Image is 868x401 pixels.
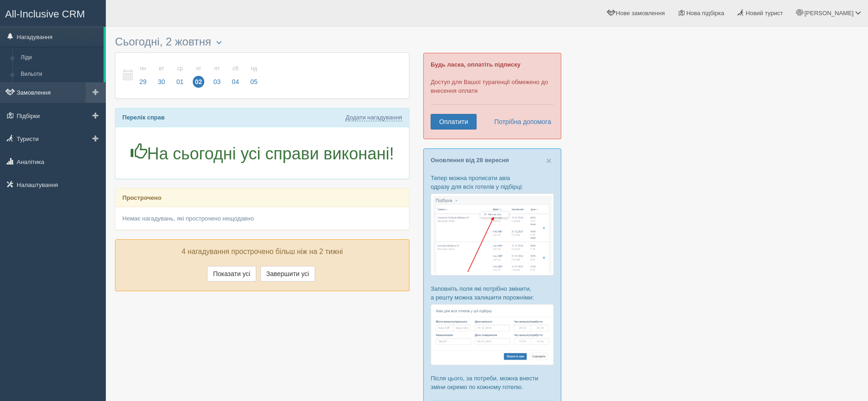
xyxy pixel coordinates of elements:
small: сб [230,65,241,73]
span: 30 [155,76,167,88]
b: Прострочено [122,194,161,201]
small: ср [174,65,186,73]
small: пн [137,65,149,73]
b: Перелік справ [122,114,165,121]
h3: Сьогодні, 2 жовтня [115,36,409,48]
span: × [546,155,552,166]
a: All-Inclusive CRM [0,0,105,26]
a: чт 02 [190,60,207,91]
a: Потрібна допомога [488,114,552,130]
span: Нова підбірка [686,10,724,17]
h1: На сьогодні усі справи виконані! [122,143,402,163]
p: Заповніть поля які потрібно змінити, а решту можна залишити порожніми: [431,284,554,302]
p: Тепер можна прописати авіа одразу для всіх готелів у підбірці: [431,174,554,191]
div: Немає нагадувань, які прострочено нещодавно [115,207,409,230]
a: Ліди [17,50,103,66]
div: Доступ для Вашої турагенції обмежено до внесення оплати [423,53,561,139]
span: Новий турист [746,10,783,17]
small: вт [155,65,167,73]
a: сб 04 [227,60,244,91]
span: 01 [174,76,186,88]
a: пн 29 [134,60,152,91]
a: ср 01 [171,60,189,91]
a: Додати нагадування [345,114,402,121]
a: Оплатити [431,114,477,130]
span: Нове замовлення [616,10,665,17]
a: Вильоти [17,66,103,83]
small: пт [211,65,223,73]
span: [PERSON_NAME] [804,10,853,17]
a: Оновлення від 28 вересня [431,157,509,164]
span: 05 [248,76,260,88]
img: %D0%BF%D1%96%D0%B4%D0%B1%D1%96%D1%80%D0%BA%D0%B0-%D0%B0%D0%B2%D1%96%D0%B0-1-%D1%81%D1%80%D0%BC-%D... [431,193,554,276]
span: 03 [211,76,223,88]
button: Close [546,156,552,165]
img: %D0%BF%D1%96%D0%B4%D0%B1%D1%96%D1%80%D0%BA%D0%B0-%D0%B0%D0%B2%D1%96%D0%B0-2-%D1%81%D1%80%D0%BC-%D... [431,304,554,365]
p: Після цього, за потреби, можна внести зміни окремо по кожному готелю. [431,374,554,391]
b: Будь ласка, оплатіть підписку [431,61,520,68]
a: нд 05 [245,60,260,91]
button: Показати усі [207,266,256,282]
span: 02 [193,76,205,88]
a: вт 30 [153,60,170,91]
small: нд [248,65,260,73]
span: 29 [137,76,149,88]
span: 04 [230,76,241,88]
small: чт [193,65,205,73]
button: Завершити усі [260,266,315,282]
span: All-Inclusive CRM [5,8,85,20]
p: 4 нагадування прострочено більш ніж на 2 тижні [122,247,402,257]
a: пт 03 [208,60,226,91]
